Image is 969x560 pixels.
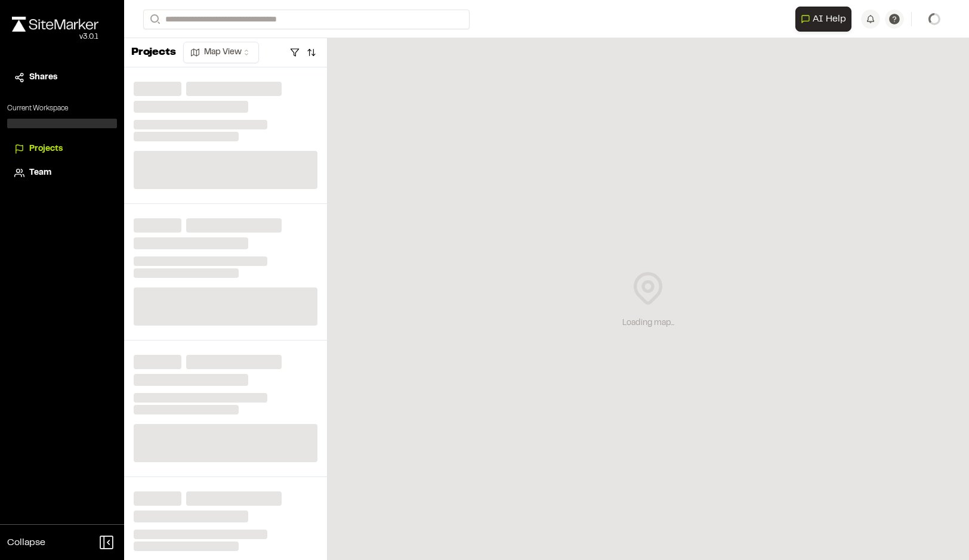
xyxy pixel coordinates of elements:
[143,10,165,29] button: Search
[131,45,176,61] p: Projects
[813,12,846,26] span: AI Help
[795,7,851,32] button: Open AI Assistant
[12,32,98,42] div: Oh geez...please don't...
[29,143,63,156] span: Projects
[14,166,110,180] a: Team
[14,143,110,156] a: Projects
[7,103,117,114] p: Current Workspace
[795,7,856,32] div: Open AI Assistant
[29,166,51,180] span: Team
[7,536,45,550] span: Collapse
[12,17,98,32] img: rebrand.png
[14,71,110,84] a: Shares
[622,317,674,330] div: Loading map...
[29,71,57,84] span: Shares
